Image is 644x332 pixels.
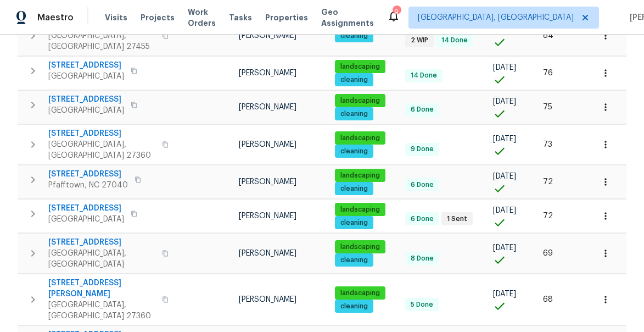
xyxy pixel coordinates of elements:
span: landscaping [336,242,384,252]
div: 9 [393,7,400,18]
span: 5 Done [406,300,438,309]
span: Visits [105,12,127,23]
span: [GEOGRAPHIC_DATA] [48,105,124,116]
span: [PERSON_NAME] [239,250,296,257]
span: [PERSON_NAME] [239,141,296,148]
span: 6 Done [406,180,438,190]
span: 6 Done [406,105,438,114]
span: Projects [141,12,175,23]
span: [DATE] [493,98,516,106]
span: [STREET_ADDRESS][PERSON_NAME] [48,278,155,300]
span: 75 [543,103,552,111]
span: 14 Done [406,71,441,80]
span: [GEOGRAPHIC_DATA], [GEOGRAPHIC_DATA] 27360 [48,300,155,322]
span: [STREET_ADDRESS] [48,169,128,180]
span: 72 [543,178,553,186]
span: landscaping [336,205,384,214]
span: [GEOGRAPHIC_DATA], [GEOGRAPHIC_DATA] 27455 [48,30,155,52]
span: [GEOGRAPHIC_DATA], [GEOGRAPHIC_DATA] [48,248,155,270]
span: 2 WIP [406,36,433,45]
span: 72 [543,212,553,220]
span: Pfafftown, NC 27040 [48,180,128,191]
span: 84 [543,32,553,40]
span: cleaning [336,109,372,119]
span: [DATE] [493,64,516,71]
span: [GEOGRAPHIC_DATA], [GEOGRAPHIC_DATA] [418,12,574,23]
span: [PERSON_NAME] [239,32,296,40]
span: [DATE] [493,207,516,214]
span: Properties [265,12,308,23]
span: [GEOGRAPHIC_DATA], [GEOGRAPHIC_DATA] 27360 [48,139,155,161]
span: [DATE] [493,290,516,298]
span: [PERSON_NAME] [239,103,296,111]
span: landscaping [336,96,384,106]
span: 1 Sent [443,214,472,224]
span: cleaning [336,31,372,41]
span: 14 Done [437,36,472,45]
span: 73 [543,141,552,148]
span: [PERSON_NAME] [239,178,296,186]
span: cleaning [336,256,372,265]
span: [STREET_ADDRESS] [48,60,124,71]
span: Maestro [37,12,74,23]
span: [PERSON_NAME] [239,69,296,77]
span: 76 [543,69,553,77]
span: [STREET_ADDRESS] [48,128,155,139]
span: [DATE] [493,173,516,180]
span: cleaning [336,75,372,85]
span: [STREET_ADDRESS] [48,237,155,248]
span: [DATE] [493,244,516,252]
span: [STREET_ADDRESS] [48,203,124,214]
span: [GEOGRAPHIC_DATA] [48,71,124,82]
span: cleaning [336,147,372,156]
span: cleaning [336,218,372,228]
span: cleaning [336,302,372,311]
span: 69 [543,250,553,257]
span: [GEOGRAPHIC_DATA] [48,214,124,225]
span: landscaping [336,171,384,180]
span: [PERSON_NAME] [239,296,296,303]
span: 68 [543,296,553,303]
span: [PERSON_NAME] [239,212,296,220]
span: 9 Done [406,145,438,154]
span: [STREET_ADDRESS] [48,94,124,105]
span: [DATE] [493,135,516,143]
span: landscaping [336,62,384,71]
span: Geo Assignments [321,7,374,29]
span: landscaping [336,134,384,143]
span: 8 Done [406,254,438,263]
span: landscaping [336,289,384,298]
span: cleaning [336,184,372,193]
span: Tasks [229,14,252,21]
span: 6 Done [406,214,438,224]
span: Work Orders [188,7,216,29]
